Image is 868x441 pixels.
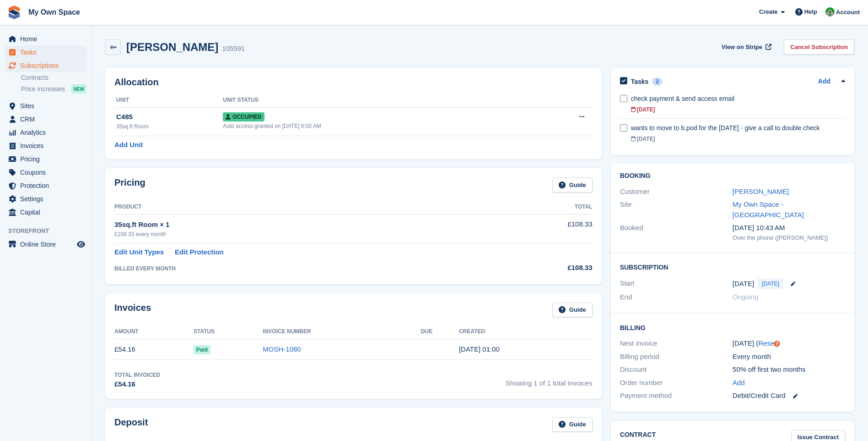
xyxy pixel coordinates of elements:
div: Site [620,199,733,220]
span: Ongoing [733,293,759,301]
div: 2 [652,77,663,86]
a: [PERSON_NAME] [733,187,789,195]
a: menu [5,139,86,152]
a: My Own Space - [GEOGRAPHIC_DATA] [733,200,804,219]
span: Paid [194,345,210,354]
a: menu [5,126,86,139]
a: menu [5,33,86,45]
span: CRM [20,113,75,126]
div: £108.33 [504,263,592,273]
th: Product [114,200,504,215]
a: Guide [552,177,593,193]
a: My Own Space [25,5,84,20]
div: [DATE] ( ) [733,338,845,349]
a: Contracts [21,73,86,82]
span: Coupons [20,166,75,179]
a: menu [5,59,86,72]
h2: Pricing [114,177,146,193]
a: menu [5,153,86,165]
time: 2025-09-03 00:00:00 UTC [733,279,754,289]
div: [DATE] [631,135,845,143]
div: Customer [620,187,733,197]
div: Payment method [620,391,733,401]
time: 2025-09-03 00:00:44 UTC [459,345,500,353]
th: Unit [114,93,223,108]
a: menu [5,238,86,251]
div: Booked [620,223,733,242]
span: View on Stripe [722,43,762,52]
span: Subscriptions [20,59,75,72]
span: Settings [20,193,75,205]
a: Guide [552,303,593,318]
a: menu [5,46,86,59]
span: Price increases [21,85,65,94]
a: check payment & send access email [DATE] [631,89,845,118]
h2: Tasks [631,77,649,86]
span: Create [759,7,777,17]
span: Account [836,8,860,17]
img: stora-icon-8386f47178a22dfd0bd8f6a31ec36ba5ce8667c1dd55bd0f319d3a0aa187defe.svg [7,6,21,19]
a: menu [5,206,86,219]
div: 105591 [222,44,245,54]
a: Edit Protection [175,247,224,258]
h2: Booking [620,172,845,180]
span: Home [20,33,75,45]
div: Order number [620,378,733,388]
span: Showing 1 of 1 total invoices [506,371,593,390]
span: Help [804,7,817,17]
div: wants to move to b.pod for the [DATE] - give a call to double check [631,123,845,133]
div: £54.16 [114,379,160,390]
a: MOSH-1080 [263,345,301,353]
a: menu [5,99,86,112]
span: Protection [20,179,75,192]
a: Edit Unit Types [114,247,164,258]
div: C485 [116,112,223,122]
div: £108.33 every month [114,230,504,238]
a: Price increases NEW [21,84,86,94]
div: Discount [620,364,733,375]
span: Storefront [8,226,91,236]
div: Total Invoiced [114,371,160,379]
th: Invoice Number [263,325,421,339]
a: Guide [552,417,593,432]
a: View on Stripe [718,39,773,55]
div: Start [620,278,733,289]
a: Add [733,378,745,388]
span: Tasks [20,46,75,59]
span: Analytics [20,126,75,139]
th: Status [194,325,263,339]
div: End [620,292,733,303]
h2: Deposit [114,417,148,432]
h2: Invoices [114,303,151,318]
div: 35sq.ft Room [116,122,223,131]
div: Auto access granted on [DATE] 6:00 AM [223,122,532,130]
span: Invoices [20,139,75,152]
h2: Billing [620,323,845,332]
div: BILLED EVERY MONTH [114,265,504,273]
a: Preview store [75,239,86,250]
h2: Subscription [620,262,845,271]
img: Paula Harris [825,7,835,17]
div: Tooltip anchor [773,340,781,348]
a: menu [5,193,86,205]
div: Over the phone ([PERSON_NAME]) [733,233,845,243]
span: Occupied [223,112,264,121]
span: Capital [20,206,75,219]
th: Due [421,325,459,339]
div: check payment & send access email [631,94,845,104]
th: Amount [114,325,194,339]
a: Add [818,77,830,87]
a: Reset [758,339,776,347]
div: NEW [71,84,86,94]
span: Online Store [20,238,75,251]
td: £108.33 [504,214,592,243]
a: Cancel Subscription [784,39,854,55]
div: [DATE] [631,105,845,114]
a: Add Unit [114,140,143,150]
div: [DATE] 10:43 AM [733,223,845,233]
a: menu [5,113,86,126]
td: £54.16 [114,339,194,360]
div: 35sq.ft Room × 1 [114,220,504,230]
h2: [PERSON_NAME] [126,41,218,53]
div: Debit/Credit Card [733,391,845,401]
